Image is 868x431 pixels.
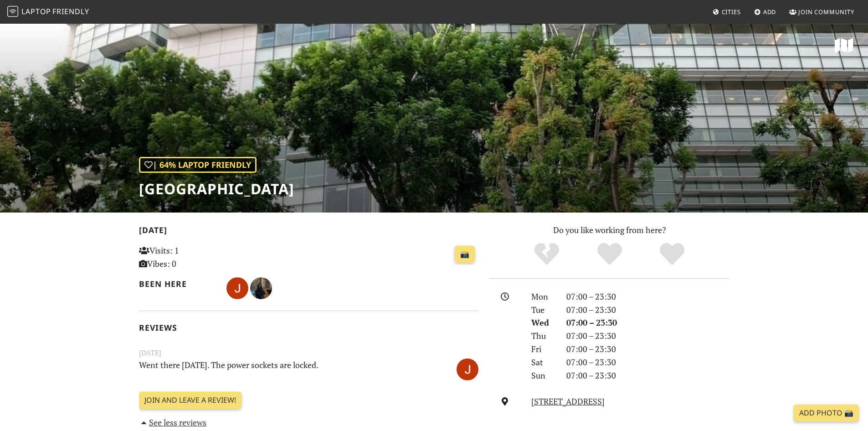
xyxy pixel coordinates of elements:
[226,282,250,293] span: Jekka Lim
[526,316,560,329] div: Wed
[561,369,735,382] div: 07:00 – 23:30
[526,369,560,382] div: Sun
[561,329,735,343] div: 07:00 – 23:30
[490,223,729,237] p: Do you like working from here?
[531,396,605,407] a: [STREET_ADDRESS]
[763,8,776,16] span: Add
[786,4,858,20] a: Join Community
[139,225,479,239] h2: [DATE]
[139,392,241,409] a: Join and leave a review!
[139,279,216,289] h2: Been here
[641,242,704,267] div: Definitely!
[139,417,207,428] a: See less reviews
[515,242,578,267] div: No
[250,282,272,293] span: Jihyun Kim
[455,246,475,263] a: 📸
[561,343,735,356] div: 07:00 – 23:30
[526,329,560,343] div: Thu
[139,157,257,173] div: | 64% Laptop Friendly
[526,290,560,303] div: Mon
[139,180,294,197] h1: [GEOGRAPHIC_DATA]
[794,405,859,422] a: Add Photo 📸
[750,4,780,20] a: Add
[7,4,89,20] a: LaptopFriendly LaptopFriendly
[722,8,741,16] span: Cities
[52,6,89,16] span: Friendly
[226,277,248,299] img: 3284-jekka.jpg
[134,358,426,379] p: Went there [DATE]. The power sockets are locked.
[578,242,641,267] div: Yes
[709,4,745,20] a: Cities
[561,290,735,303] div: 07:00 – 23:30
[457,358,478,380] img: 3284-jekka.jpg
[526,356,560,369] div: Sat
[139,323,479,332] h2: Reviews
[526,303,560,317] div: Tue
[250,277,272,299] img: 1729-jihyun.jpg
[561,303,735,317] div: 07:00 – 23:30
[798,8,854,16] span: Join Community
[457,363,478,374] span: Jekka Lim
[561,356,735,369] div: 07:00 – 23:30
[21,6,51,16] span: Laptop
[526,343,560,356] div: Fri
[134,347,484,358] small: [DATE]
[7,6,18,17] img: LaptopFriendly
[139,244,245,270] p: Visits: 1 Vibes: 0
[561,316,735,329] div: 07:00 – 23:30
